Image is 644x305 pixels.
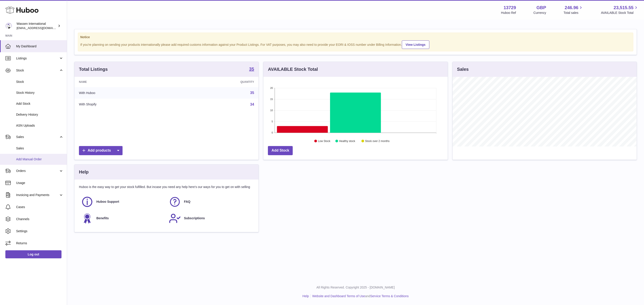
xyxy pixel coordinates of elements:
[169,196,252,208] a: FAQ
[80,35,631,39] strong: Notice
[17,22,57,30] div: Wassen International
[16,241,64,245] span: Returns
[169,212,252,224] a: Subscriptions
[272,131,273,134] text: 0
[614,5,633,11] span: 23,515.55
[74,99,174,110] td: With Shopify
[16,135,59,139] span: Sales
[563,11,583,15] span: Total sales
[268,66,318,72] h3: AVAILABLE Stock Total
[16,146,64,150] span: Sales
[601,5,639,15] a: 23,515.55 AVAILABLE Stock Total
[16,123,64,128] span: ASN Uploads
[339,140,356,143] text: Healthy stock
[16,113,64,117] span: Delivery History
[601,11,639,15] span: AVAILABLE Stock Total
[270,98,273,100] text: 15
[81,196,164,208] a: Huboo Support
[16,102,64,106] span: Add Stock
[270,109,273,112] text: 10
[457,66,469,72] h3: Sales
[5,23,12,29] img: internalAdmin-13729@internal.huboo.com
[16,91,64,95] span: Stock History
[80,40,631,49] div: If you're planning on sending your products internationally please add required customs informati...
[318,140,330,143] text: Low Stock
[501,11,516,15] div: Huboo Ref
[74,87,174,99] td: With Huboo
[563,5,583,15] a: 246.96 Total sales
[174,77,258,87] th: Quantity
[79,66,108,72] h3: Total Listings
[81,212,164,224] a: Benefits
[16,44,64,48] span: My Dashboard
[311,294,409,298] li: and
[96,216,109,220] span: Benefits
[312,294,365,298] a: Website and Dashboard Terms of Use
[96,200,119,204] span: Huboo Support
[250,102,254,106] a: 34
[16,229,64,233] span: Settings
[17,26,66,30] span: [EMAIL_ADDRESS][DOMAIN_NAME]
[16,205,64,209] span: Cases
[184,216,205,220] span: Subscriptions
[79,185,254,189] p: Huboo is the easy way to get your stock fulfilled. But incase you need any help here's our ways f...
[71,285,640,290] p: All Rights Reserved. Copyright 2025 - [DOMAIN_NAME]
[74,77,174,87] th: Name
[504,5,516,11] strong: 13729
[272,120,273,123] text: 5
[16,68,59,73] span: Stock
[365,140,390,143] text: Stock over 2 months
[250,91,254,95] a: 35
[402,40,429,49] a: View Listings
[565,5,578,11] span: 246.96
[536,5,546,11] strong: GBP
[270,87,273,89] text: 20
[534,11,546,15] div: Currency
[5,250,61,258] a: Log out
[16,169,59,173] span: Orders
[249,67,254,71] strong: 35
[16,157,64,161] span: Add Manual Order
[249,67,254,72] a: 35
[16,217,64,221] span: Channels
[16,80,64,84] span: Stock
[184,200,191,204] span: FAQ
[16,193,59,197] span: Invoicing and Payments
[79,146,123,155] a: Add products
[268,146,293,155] a: Add Stock
[16,181,64,185] span: Usage
[79,169,89,175] h3: Help
[370,294,409,298] a: Service Terms & Conditions
[16,56,59,61] span: Listings
[303,294,309,298] a: Help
